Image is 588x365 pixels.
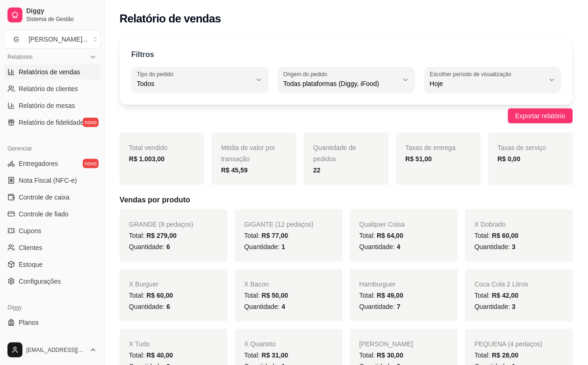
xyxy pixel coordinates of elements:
span: Hoje [430,79,545,88]
span: Relatório de fidelidade [19,118,84,127]
span: R$ 77,00 [262,232,288,239]
label: Escolher período de visualização [430,70,515,78]
span: Todos [137,79,251,88]
span: Cupons [19,226,41,236]
span: Total: [129,351,173,359]
span: Total: [244,351,288,359]
a: Planos [4,315,100,330]
a: Nota Fiscal (NFC-e) [4,173,100,188]
span: Quantidade: [129,303,170,310]
a: Controle de caixa [4,190,100,205]
span: Relatório de clientes [19,84,78,93]
p: Filtros [131,49,154,60]
button: Tipo do pedidoTodos [131,67,268,93]
span: Hamburguer [359,280,396,288]
a: Entregadoresnovo [4,156,100,171]
strong: R$ 1.003,00 [129,155,165,163]
strong: R$ 0,00 [498,155,521,163]
span: Total: [244,292,288,299]
span: Estoque [19,260,43,269]
span: Total: [359,292,403,299]
span: Clientes [19,243,43,252]
span: Total: [475,232,519,239]
span: Quantidade de pedidos [313,144,356,163]
span: 3 [512,303,516,310]
span: R$ 60,00 [492,232,519,239]
a: Relatório de clientes [4,81,100,96]
span: Total: [129,292,173,299]
span: Diggy [26,7,97,15]
span: Relatórios de vendas [19,67,80,77]
label: Tipo do pedido [137,70,177,78]
span: G [12,35,21,44]
span: Exportar relatório [516,111,566,121]
label: Origem do pedido [283,70,330,78]
a: Relatório de mesas [4,98,100,113]
span: 4 [282,303,286,310]
span: R$ 42,00 [492,292,519,299]
strong: 22 [313,166,321,174]
span: R$ 50,00 [262,292,288,299]
span: [EMAIL_ADDRESS][DOMAIN_NAME] [26,346,86,354]
a: Precisa de ajuda? [4,332,100,347]
span: 6 [166,243,170,250]
a: Relatórios de vendas [4,64,100,79]
div: [PERSON_NAME] ... [29,35,88,44]
span: Precisa de ajuda? [19,335,71,344]
h5: Vendas por produto [120,194,573,206]
span: R$ 40,00 [146,351,173,359]
a: Estoque [4,257,100,272]
span: 1 [282,243,286,250]
span: Total: [129,232,177,239]
h2: Relatório de vendas [120,11,221,26]
span: Coca Cola 2 Litros [475,280,529,288]
a: DiggySistema de Gestão [4,4,100,26]
span: Relatório de mesas [19,101,75,110]
span: Total: [244,232,288,239]
span: X Bacon [244,280,269,288]
span: R$ 31,00 [262,351,288,359]
span: X Tudo [129,340,150,348]
span: Total: [359,232,403,239]
span: Sistema de Gestão [26,15,97,23]
span: 7 [397,303,401,310]
strong: R$ 51,00 [406,155,432,163]
span: Quantidade: [244,243,286,250]
a: Controle de fiado [4,207,100,222]
span: R$ 28,00 [492,351,519,359]
span: Todas plataformas (Diggy, iFood) [283,79,398,88]
span: Taxas de entrega [406,144,456,151]
span: 3 [512,243,516,250]
span: R$ 279,00 [146,232,177,239]
span: Controle de fiado [19,209,69,219]
span: Total: [475,351,519,359]
div: Gerenciar [4,141,100,156]
span: Taxas de serviço [498,144,546,151]
span: Quantidade: [475,303,516,310]
strong: R$ 45,59 [221,166,248,174]
span: R$ 49,00 [377,292,403,299]
span: Total vendido [129,144,168,151]
span: Quantidade: [244,303,286,310]
a: Relatório de fidelidadenovo [4,115,100,130]
span: Configurações [19,277,61,286]
span: 4 [397,243,401,250]
span: Controle de caixa [19,193,70,202]
span: R$ 60,00 [146,292,173,299]
a: Cupons [4,223,100,238]
span: Quantidade: [129,243,170,250]
span: Entregadores [19,159,58,168]
span: PEQUENA (4 pedaços) [475,340,543,348]
a: Configurações [4,274,100,289]
button: Exportar relatório [508,108,573,123]
span: R$ 30,00 [377,351,403,359]
span: X Quarteto [244,340,276,348]
span: Quantidade: [359,243,401,250]
span: Nota Fiscal (NFC-e) [19,176,77,185]
span: Planos [19,318,39,327]
span: R$ 64,00 [377,232,403,239]
button: [EMAIL_ADDRESS][DOMAIN_NAME] [4,339,100,361]
span: GIGANTE (12 pedaços) [244,221,314,228]
span: GRANDE (8 pedaços) [129,221,194,228]
span: Total: [475,292,519,299]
